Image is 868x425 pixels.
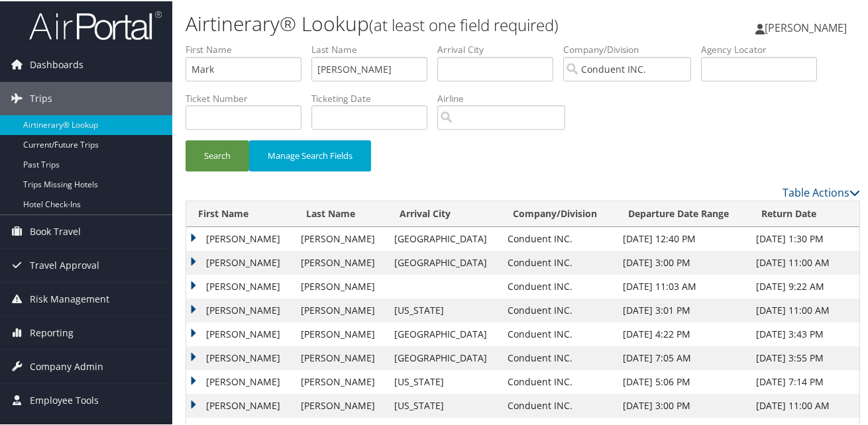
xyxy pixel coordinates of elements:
[294,250,388,273] td: [PERSON_NAME]
[388,226,501,250] td: [GEOGRAPHIC_DATA]
[783,184,860,199] a: Table Actions
[29,9,162,40] img: airportal-logo.png
[749,226,859,250] td: [DATE] 1:30 PM
[294,369,388,393] td: [PERSON_NAME]
[749,393,859,416] td: [DATE] 11:00 AM
[749,200,859,226] th: Return Date: activate to sort column ascending
[294,345,388,369] td: [PERSON_NAME]
[563,42,701,55] label: Company/Division
[749,273,859,297] td: [DATE] 9:22 AM
[437,91,575,104] label: Airline
[749,297,859,321] td: [DATE] 11:00 AM
[186,9,635,36] h1: Airtinerary® Lookup
[388,200,501,226] th: Arrival City: activate to sort column ascending
[501,369,616,393] td: Conduent INC.
[294,321,388,345] td: [PERSON_NAME]
[388,250,501,273] td: [GEOGRAPHIC_DATA]
[437,42,563,55] label: Arrival City
[616,200,749,226] th: Departure Date Range: activate to sort column ascending
[186,250,294,273] td: [PERSON_NAME]
[755,7,860,46] a: [PERSON_NAME]
[30,81,52,114] span: Trips
[501,297,616,321] td: Conduent INC.
[186,42,311,55] label: First Name
[30,315,74,348] span: Reporting
[294,297,388,321] td: [PERSON_NAME]
[186,139,249,170] button: Search
[186,321,294,345] td: [PERSON_NAME]
[388,321,501,345] td: [GEOGRAPHIC_DATA]
[388,345,501,369] td: [GEOGRAPHIC_DATA]
[616,250,749,273] td: [DATE] 3:00 PM
[186,345,294,369] td: [PERSON_NAME]
[186,393,294,416] td: [PERSON_NAME]
[294,393,388,416] td: [PERSON_NAME]
[616,297,749,321] td: [DATE] 3:01 PM
[186,91,311,104] label: Ticket Number
[30,281,109,314] span: Risk Management
[616,321,749,345] td: [DATE] 4:22 PM
[501,226,616,250] td: Conduent INC.
[186,297,294,321] td: [PERSON_NAME]
[30,349,103,382] span: Company Admin
[186,273,294,297] td: [PERSON_NAME]
[765,19,847,34] span: [PERSON_NAME]
[30,47,83,80] span: Dashboards
[30,248,99,281] span: Travel Approval
[501,321,616,345] td: Conduent INC.
[311,91,437,104] label: Ticketing Date
[369,13,559,34] small: (at least one field required)
[294,273,388,297] td: [PERSON_NAME]
[311,42,437,55] label: Last Name
[388,393,501,416] td: [US_STATE]
[294,200,388,226] th: Last Name: activate to sort column ascending
[388,369,501,393] td: [US_STATE]
[249,139,371,170] button: Manage Search Fields
[501,250,616,273] td: Conduent INC.
[616,345,749,369] td: [DATE] 7:05 AM
[501,393,616,416] td: Conduent INC.
[501,273,616,297] td: Conduent INC.
[294,226,388,250] td: [PERSON_NAME]
[501,345,616,369] td: Conduent INC.
[749,369,859,393] td: [DATE] 7:14 PM
[30,383,99,416] span: Employee Tools
[616,393,749,416] td: [DATE] 3:00 PM
[749,321,859,345] td: [DATE] 3:43 PM
[388,297,501,321] td: [US_STATE]
[186,226,294,250] td: [PERSON_NAME]
[749,345,859,369] td: [DATE] 3:55 PM
[616,369,749,393] td: [DATE] 5:06 PM
[749,250,859,273] td: [DATE] 11:00 AM
[701,42,827,55] label: Agency Locator
[501,200,616,226] th: Company/Division
[616,273,749,297] td: [DATE] 11:03 AM
[186,369,294,393] td: [PERSON_NAME]
[186,200,294,226] th: First Name: activate to sort column ascending
[616,226,749,250] td: [DATE] 12:40 PM
[30,214,81,247] span: Book Travel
